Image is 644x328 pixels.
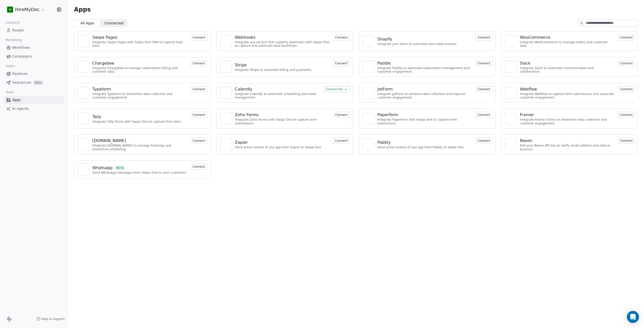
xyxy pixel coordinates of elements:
div: WooCommerce [520,34,550,40]
a: Connect [476,61,492,66]
div: Integrate Stripe to automate billing and payments. [235,68,312,72]
div: Webflow [520,86,537,92]
a: NA [362,35,374,47]
a: NA [505,61,517,73]
a: Framer [520,112,615,118]
div: Calendly [235,86,252,92]
div: Send action events of any app from Zapier to Swipe One [235,146,321,149]
a: Connect [618,61,635,66]
img: NA [507,89,515,97]
a: AI Agents [4,105,64,113]
button: Connect [191,138,207,144]
a: Stripe [235,62,312,68]
a: NA [362,113,374,125]
a: SequencesBeta [4,78,64,87]
div: Pabbly [377,139,391,146]
a: NA [77,138,89,151]
a: Typeform [92,86,188,92]
button: Connect [618,60,635,66]
div: Integrate Zoho Forms with Swipe One to capture form submissions. [235,118,330,125]
button: Connect [191,34,207,40]
div: Integrate Paddle to automate subscription management and customer engagement. [377,66,473,74]
div: Typeform [92,86,111,92]
span: Campaigns [12,54,32,59]
button: Connect [333,34,350,40]
a: NA [220,138,232,151]
button: Connect [476,34,492,40]
a: Campaigns [4,52,64,61]
a: Tally [92,114,181,120]
button: Connected [324,86,350,92]
a: Webflow [520,86,615,92]
a: NA [77,87,89,99]
span: Tools [4,88,16,96]
div: Paddle [377,60,391,66]
img: NA [365,115,372,122]
a: Help & Support [36,317,65,321]
div: Zoho Forms [235,112,259,118]
a: NA [220,113,232,125]
img: NA [507,37,515,45]
img: NA [222,89,230,97]
div: Integrate Chargebee to manage subscription billing and customer data. [92,66,188,74]
button: Connect [476,60,492,66]
span: AI Agents [12,106,29,111]
button: Connect [191,112,207,118]
a: Paperform [377,112,473,118]
a: Paddle [377,60,473,66]
a: Chargebee [92,60,188,66]
img: NA [79,115,87,122]
a: Connect [191,87,207,91]
a: Connect [476,112,492,117]
img: NA [79,63,87,71]
a: Apps [4,96,64,104]
img: NA [222,141,230,148]
a: Connect [618,112,635,117]
a: NA [77,61,89,73]
a: NA [77,113,89,125]
a: Connect [618,138,635,143]
a: Slack [520,60,615,66]
div: Integrate Webflow to capture form submissions and automate customer engagement. [520,92,615,100]
span: H [9,7,12,12]
a: Connect [333,138,350,143]
div: Integrate WooCommerce to manage orders and customer data [520,40,615,48]
span: Connected [105,21,124,26]
button: Connect [476,138,492,144]
div: Shopify [377,36,392,42]
a: Connect [476,87,492,91]
div: Chargebee [92,60,114,66]
div: Add your Reoon API key to verify email address and reduce bounces [520,144,615,151]
a: NA [505,138,517,151]
div: Integrate Typeform to streamline data collection and customer engagement. [92,92,188,100]
button: Connect [618,86,635,92]
a: Reoon [520,138,615,144]
div: Integrate Swipe Pages with Swipe One CRM to capture lead data. [92,40,188,48]
span: Apps [74,6,91,13]
div: Integrate any service that supports webhooks with Swipe One to capture and automate data workflows. [235,40,330,48]
div: Integrate [DOMAIN_NAME] to manage bookings and streamline scheduling. [92,144,188,151]
span: Help & Support [42,317,65,321]
a: Connect [191,61,207,66]
button: Connect [333,60,350,66]
a: NA [362,61,374,73]
a: NA [362,87,374,99]
span: Marketing [3,36,24,44]
a: Webhooks [235,34,330,40]
a: Connect [191,138,207,143]
img: NA [365,37,372,45]
a: Connected [324,87,350,91]
a: Connect [618,87,635,91]
button: Connect [333,112,350,118]
a: Connect [191,35,207,40]
a: Connect [476,35,492,40]
div: Integrate Paperform with Swipe One to capture form submissions. [377,118,473,125]
div: JotForm [377,86,393,92]
span: Sequences [12,80,31,85]
span: BETA [115,165,126,170]
button: Connect [618,34,635,40]
a: NA [220,35,232,47]
a: Connect [191,164,207,169]
div: Open Intercom Messenger [627,311,639,323]
button: Connect [618,112,635,118]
